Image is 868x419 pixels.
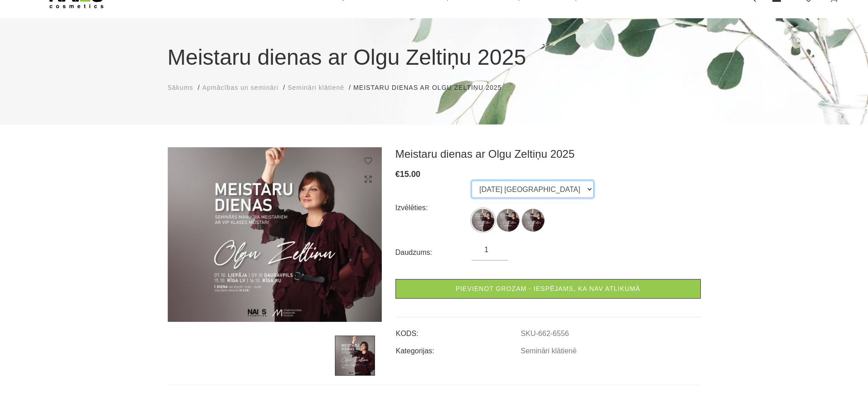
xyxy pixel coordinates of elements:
a: SKU-662-6556 [521,330,569,338]
li: Meistaru dienas ar Olgu Zeltiņu 2025 [353,83,511,93]
span: Semināri klātienē [288,84,344,91]
span: Apmācības un semināri [202,84,278,91]
a: Pievienot grozam [395,279,701,299]
a: Sākums [168,83,194,93]
div: Daudzums: [395,245,472,260]
img: ... [497,209,519,232]
span: Sākums [168,84,194,91]
a: Semināri klātienē [521,347,577,355]
a: Semināri klātienē [288,83,344,93]
td: Kategorijas: [395,339,520,357]
h3: Meistaru dienas ar Olgu Zeltiņu 2025 [395,147,701,161]
div: Izvēlēties: [395,201,472,215]
img: ... [472,209,494,232]
img: ... [168,147,382,322]
span: 15.00 [400,170,421,179]
img: ... [335,336,375,376]
span: € [395,170,400,179]
label: Nav atlikumā [497,209,519,232]
img: ... [522,209,544,232]
td: KODS: [395,322,520,339]
h1: Meistaru dienas ar Olgu Zeltiņu 2025 [168,41,701,74]
a: Apmācības un semināri [202,83,278,93]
